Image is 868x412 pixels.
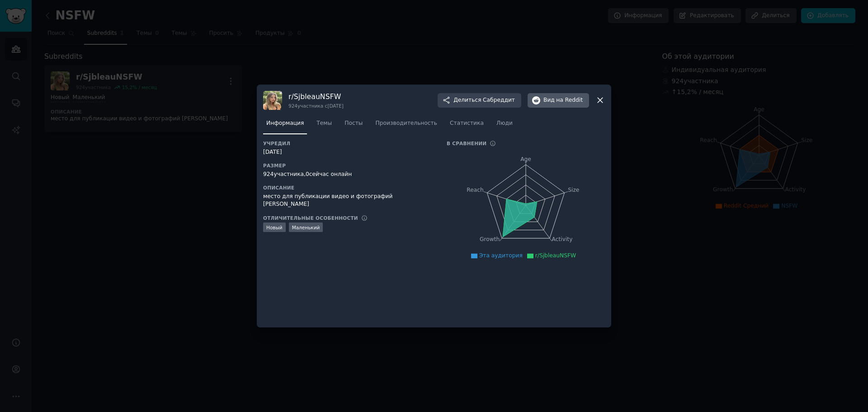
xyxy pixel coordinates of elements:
tspan: Size [568,186,579,193]
font: [DATE] [327,103,344,109]
tspan: Reach [467,186,484,193]
tspan: Activity [552,236,573,242]
font: 924 [288,103,297,109]
font: Новый [266,225,283,230]
font: Статистика [450,120,484,126]
font: Сабреддит [483,97,515,103]
font: Производительность [376,120,437,126]
font: Делиться [453,97,481,103]
a: Темы [313,116,335,135]
font: сейчас онлайн [309,171,352,177]
font: Описание [263,185,294,190]
a: Производительность [373,116,440,135]
font: 0 [306,171,309,177]
font: 924 [263,171,274,177]
font: [DATE] [263,149,282,155]
font: участника с [297,103,327,109]
button: ДелитьсяСабреддит [438,93,521,108]
font: SjbleauNSFW [294,92,341,101]
tspan: Age [520,156,531,162]
font: на Reddit [556,97,583,103]
font: Вид [543,97,555,103]
font: Отличительные особенности [263,215,358,221]
a: Посты [341,116,366,135]
font: Информация [266,120,304,126]
font: Маленький [292,225,320,230]
font: Люди [496,120,513,126]
button: Видна Reddit [528,93,589,108]
font: участника, [274,171,306,177]
font: Учредил [263,141,290,146]
a: Люди [493,116,516,135]
font: r/SjbleauNSFW [535,252,576,259]
tspan: Growth [480,236,500,242]
font: Эта аудитория [479,252,523,259]
font: В сравнении [447,141,486,146]
font: r/ [288,92,294,101]
font: Посты [344,120,363,126]
img: SjbleauNSFW [263,91,282,110]
font: Темы [316,120,332,126]
a: Информация [263,116,307,135]
a: Статистика [447,116,487,135]
font: место для публикации видео и фотографий [PERSON_NAME] [263,193,392,208]
font: Размер [263,163,286,168]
